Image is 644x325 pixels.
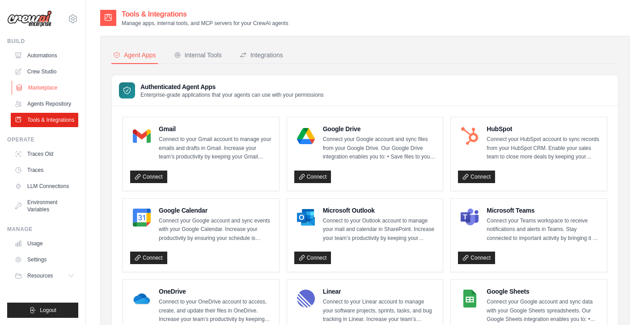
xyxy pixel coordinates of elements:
[323,298,436,324] p: Connect to your Linear account to manage your software projects, sprints, tasks, and bug tracking...
[140,82,324,91] h3: Authenticated Agent Apps
[294,252,331,264] a: Connect
[11,195,78,217] a: Environment Variables
[458,252,495,264] a: Connect
[323,206,436,215] h4: Microsoft Outlook
[297,290,315,308] img: Linear Logo
[159,206,272,215] h4: Google Calendar
[461,209,479,227] img: Microsoft Teams Logo
[461,290,479,308] img: Google Sheets Logo
[11,48,78,63] a: Automations
[323,135,436,162] p: Connect your Google account and sync files from your Google Drive. Our Google Drive integration e...
[130,252,167,264] a: Connect
[297,209,315,227] img: Microsoft Outlook Logo
[323,287,436,296] h4: Linear
[172,47,224,64] button: Internal Tools
[11,179,78,193] a: LLM Connections
[323,124,436,133] h4: Google Drive
[487,217,600,243] p: Connect your Teams workspace to receive notifications and alerts in Teams. Stay connected to impo...
[7,303,78,318] button: Logout
[487,206,600,215] h4: Microsoft Teams
[133,290,151,308] img: OneDrive Logo
[11,269,78,283] button: Resources
[487,124,600,133] h4: HubSpot
[133,209,151,227] img: Google Calendar Logo
[159,135,272,162] p: Connect to your Gmail account to manage your emails and drafts in Gmail. Increase your team’s pro...
[11,64,78,79] a: Crew Studio
[27,272,53,279] span: Resources
[159,124,272,133] h4: Gmail
[11,252,78,267] a: Settings
[159,298,272,324] p: Connect to your OneDrive account to access, create, and update their files in OneDrive. Increase ...
[7,136,78,143] div: Operate
[159,287,272,296] h4: OneDrive
[133,127,151,145] img: Gmail Logo
[40,307,56,314] span: Logout
[11,147,78,161] a: Traces Old
[111,47,158,64] button: Agent Apps
[140,91,324,98] p: Enterprise-grade applications that your agents can use with your permissions
[238,47,285,64] button: Integrations
[12,81,79,95] a: Marketplace
[7,226,78,233] div: Manage
[159,217,272,243] p: Connect your Google account and sync events with your Google Calendar. Increase your productivity...
[122,9,288,20] h2: Tools & Integrations
[122,20,288,27] p: Manage apps, internal tools, and MCP servers for your CrewAI agents
[11,113,78,127] a: Tools & Integrations
[7,38,78,45] div: Build
[11,163,78,177] a: Traces
[174,51,222,60] div: Internal Tools
[240,51,283,60] div: Integrations
[11,97,78,111] a: Agents Repository
[461,127,479,145] img: HubSpot Logo
[323,217,436,243] p: Connect to your Outlook account to manage your mail and calendar in SharePoint. Increase your tea...
[11,236,78,251] a: Usage
[487,298,600,324] p: Connect your Google account and sync data with your Google Sheets spreadsheets. Our Google Sheets...
[297,127,315,145] img: Google Drive Logo
[113,51,156,60] div: Agent Apps
[7,10,52,27] img: Logo
[130,171,167,183] a: Connect
[294,171,331,183] a: Connect
[487,287,600,296] h4: Google Sheets
[458,171,495,183] a: Connect
[487,135,600,162] p: Connect your HubSpot account to sync records from your HubSpot CRM. Enable your sales team to clo...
